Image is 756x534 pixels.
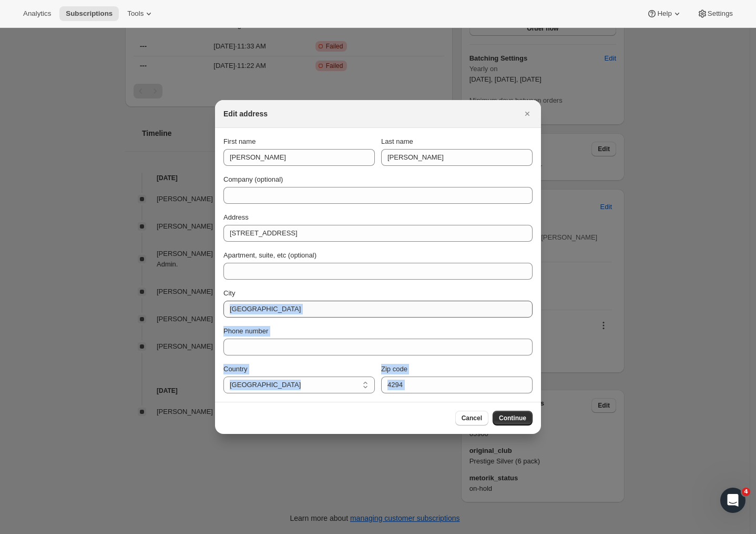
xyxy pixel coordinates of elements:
[708,9,733,18] span: Settings
[381,365,407,373] span: Zip code
[223,137,256,145] span: First name
[720,488,745,513] iframe: Intercom live chat
[127,9,144,18] span: Tools
[66,9,113,18] span: Subscriptions
[640,6,688,21] button: Help
[223,175,283,183] span: Company (optional)
[223,365,248,373] span: Country
[223,327,268,335] span: Phone number
[691,6,739,21] button: Settings
[223,108,268,119] h2: Edit address
[742,488,750,496] span: 4
[381,137,413,145] span: Last name
[520,106,535,121] button: Close
[23,9,51,18] span: Analytics
[455,411,488,426] button: Cancel
[17,6,57,21] button: Analytics
[657,9,671,18] span: Help
[121,6,160,21] button: Tools
[223,213,249,221] span: Address
[223,251,316,259] span: Apartment, suite, etc (optional)
[493,411,533,426] button: Continue
[462,414,482,422] span: Cancel
[59,6,119,21] button: Subscriptions
[499,414,526,422] span: Continue
[223,289,235,297] span: City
